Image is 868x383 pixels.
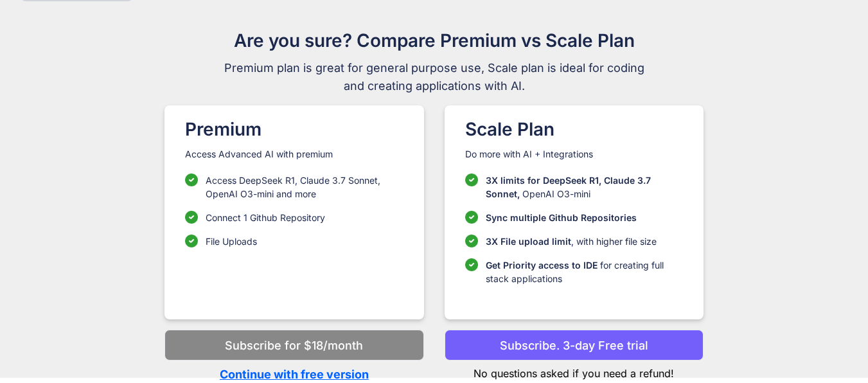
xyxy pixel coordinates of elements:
[486,174,683,200] p: OpenAI O3-mini
[465,235,478,247] img: checklist
[486,258,683,285] p: for creating full stack applications
[500,337,648,354] p: Subscribe. 3-day Free trial
[206,174,403,200] p: Access DeepSeek R1, Claude 3.7 Sonnet, OpenAI O3-mini and more
[486,211,637,224] p: Sync multiple Github Repositories
[206,211,325,224] p: Connect 1 Github Repository
[218,59,650,95] span: Premium plan is great for general purpose use, Scale plan is ideal for coding and creating applic...
[164,330,423,361] button: Subscribe for $18/month
[465,211,478,224] img: checklist
[218,27,650,54] h1: Are you sure? Compare Premium vs Scale Plan
[486,236,571,247] span: 3X File upload limit
[465,258,478,271] img: checklist
[465,148,683,161] p: Do more with AI + Integrations
[225,337,363,354] p: Subscribe for $18/month
[486,260,598,271] span: Get Priority access to IDE
[185,174,198,186] img: checklist
[164,366,423,383] p: Continue with free version
[445,330,704,361] button: Subscribe. 3-day Free trial
[206,235,257,248] p: File Uploads
[185,148,403,161] p: Access Advanced AI with premium
[465,174,478,186] img: checklist
[486,235,657,248] p: , with higher file size
[185,116,403,143] h1: Premium
[445,361,704,381] p: No questions asked if you need a refund!
[185,211,198,224] img: checklist
[465,116,683,143] h1: Scale Plan
[486,175,651,199] span: 3X limits for DeepSeek R1, Claude 3.7 Sonnet,
[185,235,198,247] img: checklist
